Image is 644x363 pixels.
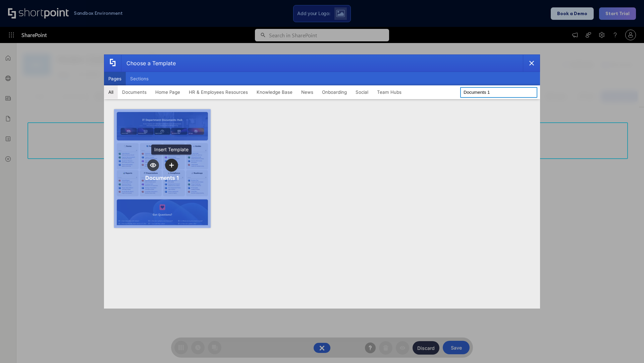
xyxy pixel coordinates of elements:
iframe: Chat Widget [610,331,644,363]
button: Pages [104,72,126,85]
button: Onboarding [318,85,351,99]
button: Sections [126,72,153,85]
button: Home Page [151,85,184,99]
button: Social [351,85,373,99]
div: Documents 1 [145,174,179,181]
button: Team Hubs [373,85,406,99]
div: Choose a Template [121,55,176,72]
div: template selector [104,54,540,309]
input: Search [460,87,537,98]
button: All [104,85,118,99]
button: Documents [118,85,151,99]
button: HR & Employees Resources [184,85,252,99]
button: Knowledge Base [252,85,297,99]
button: News [297,85,318,99]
